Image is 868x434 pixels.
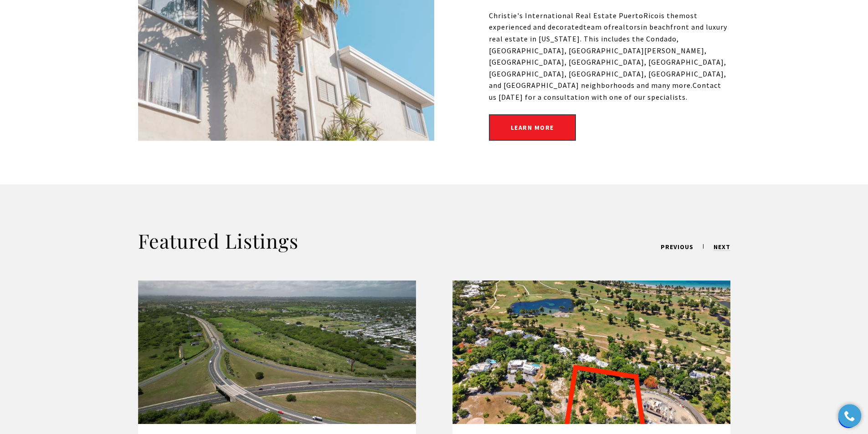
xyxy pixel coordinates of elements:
span: next [714,243,730,251]
span: previous [661,243,693,251]
span: Contact us [DATE] for a consultation with one of our specialists. [489,81,721,102]
h2: Featured Listings [138,228,298,254]
span: uerto [624,11,643,20]
a: Learn More Puerto Rico Real Estate's Most Trusted Team [489,114,576,141]
span: ico [648,11,659,20]
span: realtors [611,22,641,31]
